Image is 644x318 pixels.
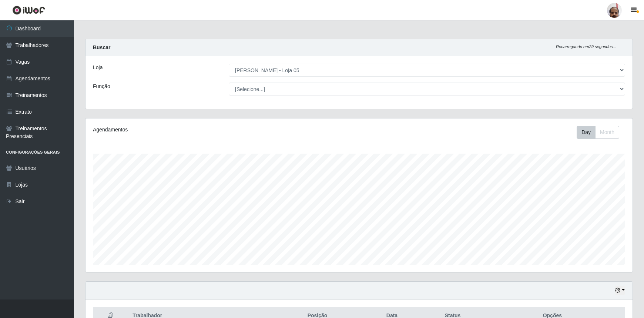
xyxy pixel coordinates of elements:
div: Agendamentos [93,126,308,134]
button: Month [595,126,619,139]
strong: Buscar [93,44,110,50]
label: Loja [93,64,103,71]
i: Recarregando em 29 segundos... [556,44,616,49]
img: CoreUI Logo [12,6,45,15]
button: Day [577,126,596,139]
div: First group [577,126,619,139]
div: Toolbar with button groups [577,126,625,139]
label: Função [93,83,110,90]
